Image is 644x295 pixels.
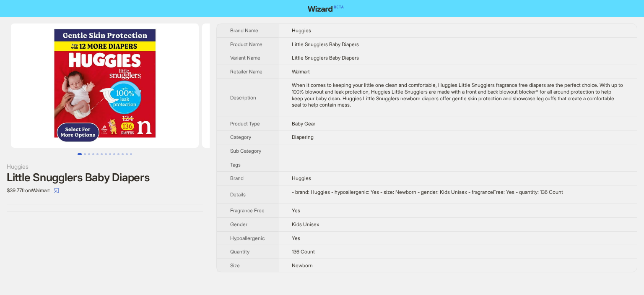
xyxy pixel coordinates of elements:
[292,82,623,108] div: When it comes to keeping your little one clean and comfortable, Huggies Little Snugglers fragranc...
[126,153,128,155] button: Go to slide 12
[109,153,111,155] button: Go to slide 8
[122,153,124,155] button: Go to slide 11
[292,68,310,75] span: Walmart
[292,189,623,196] div: - brand: Huggies - hypoallergenic: Yes - size: Newborn - gender: Kids Unisex - fragranceFree: Yes...
[113,153,115,155] button: Go to slide 9
[292,120,315,127] span: Baby Gear
[292,262,313,269] span: Newborn
[292,175,311,181] span: Huggies
[84,153,86,155] button: Go to slide 2
[78,153,82,155] button: Go to slide 1
[230,27,258,34] span: Brand Name
[105,153,107,155] button: Go to slide 7
[230,191,246,198] span: Details
[230,94,256,101] span: Description
[101,153,103,155] button: Go to slide 6
[292,221,319,227] span: Kids Unisex
[230,55,260,61] span: Variant Name
[96,153,99,155] button: Go to slide 5
[230,235,265,241] span: Hypoallergenic
[7,162,203,171] div: Huggies
[130,153,132,155] button: Go to slide 13
[292,207,300,214] span: Yes
[7,184,203,197] div: $39.77 from Walmart
[292,27,311,34] span: Huggies
[230,41,262,47] span: Product Name
[230,175,244,181] span: Brand
[230,248,249,255] span: Quantity
[230,162,241,168] span: Tags
[230,207,265,214] span: Fragrance Free
[88,153,90,155] button: Go to slide 3
[117,153,119,155] button: Go to slide 10
[292,248,315,255] span: 136 Count
[292,55,359,61] span: Little Snugglers Baby Diapers
[230,120,260,127] span: Product Type
[230,221,247,227] span: Gender
[11,23,199,148] img: Little Snugglers Baby Diapers Little Snugglers Baby Diapers image 1
[230,148,261,154] span: Sub Category
[230,68,262,75] span: Retailer Name
[7,171,203,184] div: Little Snugglers Baby Diapers
[202,23,390,148] img: Little Snugglers Baby Diapers Little Snugglers Baby Diapers image 2
[92,153,94,155] button: Go to slide 4
[292,134,314,140] span: Diapering
[292,41,359,47] span: Little Snugglers Baby Diapers
[292,235,300,241] span: Yes
[230,262,240,269] span: Size
[54,188,59,193] span: select
[230,134,251,140] span: Category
